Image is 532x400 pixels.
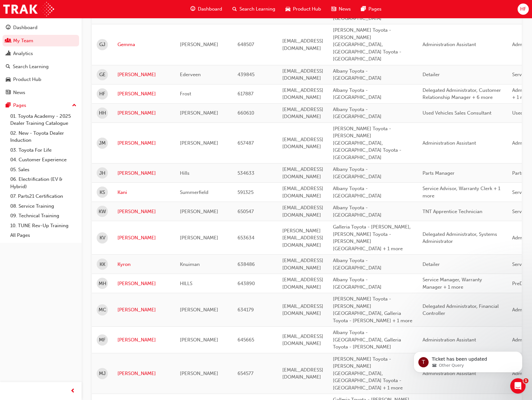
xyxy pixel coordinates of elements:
span: Service [512,261,528,267]
a: [PERSON_NAME] [117,90,170,98]
span: guage-icon [190,5,195,13]
span: 439845 [238,72,254,77]
span: Service Manager, Warranty Manager + 1 more [423,277,482,290]
span: Parts Manager [423,170,455,176]
span: GE [99,71,106,78]
span: 660610 [238,110,254,116]
span: guage-icon [6,25,11,31]
a: 01. Toyota Academy - 2025 Dealer Training Catalogue [8,111,79,128]
span: Albany Toyota - [GEOGRAPHIC_DATA], Galleria Toyota - [PERSON_NAME] [333,330,401,350]
a: Search Learning [3,61,79,73]
a: pages-iconPages [356,3,387,16]
a: [PERSON_NAME] [117,170,170,177]
span: HH [99,109,106,117]
span: [EMAIL_ADDRESS][DOMAIN_NAME] [282,68,323,81]
span: Service Advisor, Warranty Clerk + 1 more [423,186,500,199]
iframe: Intercom live chat [510,378,526,394]
span: KV [100,234,105,242]
span: Albany Toyota - [GEOGRAPHIC_DATA] [333,186,382,199]
a: News [3,87,79,99]
span: Knuiman [180,261,200,267]
span: 591325 [238,189,254,195]
a: Trak [3,2,54,16]
span: Albany Toyota - [GEOGRAPHIC_DATA] [333,205,382,218]
a: [PERSON_NAME] [117,336,170,344]
div: Search Learning [13,63,49,70]
span: MH [99,280,106,287]
span: TNT Apprentice Technician [423,209,482,214]
span: Albany Toyota - [GEOGRAPHIC_DATA] [333,68,382,81]
span: car-icon [286,5,290,13]
span: JM [99,140,106,147]
span: Administration Assistant [423,337,476,343]
span: [EMAIL_ADDRESS][DOMAIN_NAME] [282,258,323,271]
span: people-icon [6,38,11,44]
span: HF [520,5,526,13]
a: news-iconNews [326,3,356,16]
a: [PERSON_NAME] [117,306,170,314]
a: [PERSON_NAME] [117,109,170,117]
span: 654577 [238,371,254,376]
span: [EMAIL_ADDRESS][DOMAIN_NAME] [282,186,323,199]
span: MF [99,336,106,344]
span: Used Vehicles Sales Consultant [423,110,491,116]
span: [EMAIL_ADDRESS][DOMAIN_NAME] [282,107,323,120]
span: [PERSON_NAME] Toyota - [PERSON_NAME][GEOGRAPHIC_DATA], [GEOGRAPHIC_DATA] Toyota - [GEOGRAPHIC_DATA] [333,27,401,62]
span: Delegated Administrator, Systems Administrator [423,231,497,244]
span: [EMAIL_ADDRESS][DOMAIN_NAME] [282,367,323,380]
span: news-icon [6,90,11,96]
button: DashboardMy TeamAnalyticsSearch LearningProduct HubNews [3,20,79,100]
span: Service [512,209,528,214]
span: Detailer [423,261,440,267]
span: prev-icon [70,387,75,395]
span: [PERSON_NAME] Toyota - [PERSON_NAME][GEOGRAPHIC_DATA], [GEOGRAPHIC_DATA] Toyota - [GEOGRAPHIC_DATA] [333,126,401,160]
span: pages-icon [6,103,11,108]
span: 617887 [238,91,254,97]
span: Search Learning [239,5,275,13]
div: Analytics [13,50,33,57]
a: Kyron [117,261,170,268]
span: Albany Toyota - [GEOGRAPHIC_DATA] [333,166,382,180]
span: GJ [99,41,105,48]
span: [PERSON_NAME] [180,307,218,313]
span: Pages [368,5,382,13]
a: 10. TUNE Rev-Up Training [8,221,79,231]
a: 06. Electrification (EV & Hybrid) [8,174,79,191]
a: car-iconProduct Hub [280,3,326,16]
span: up-icon [72,101,77,110]
span: Albany Toyota - [GEOGRAPHIC_DATA] [333,87,382,100]
a: My Team [3,35,79,47]
span: Ederveen [180,72,201,77]
span: Detailer [423,72,440,77]
button: HF [518,4,529,15]
span: [EMAIL_ADDRESS][DOMAIN_NAME] [282,303,323,316]
span: [EMAIL_ADDRESS][DOMAIN_NAME] [282,87,323,100]
span: 653634 [238,235,254,241]
span: Dashboard [198,5,222,13]
a: [PERSON_NAME] [117,140,170,147]
span: HF [99,90,105,98]
a: 03. Toyota For Life [8,145,79,155]
span: Product Hub [293,5,321,13]
span: MC [99,306,106,314]
span: [PERSON_NAME] Toyota - [PERSON_NAME][GEOGRAPHIC_DATA], Galleria Toyota - [PERSON_NAME] + 1 more [333,296,412,324]
a: [PERSON_NAME] [117,370,170,377]
div: News [13,89,25,96]
span: [EMAIL_ADDRESS][DOMAIN_NAME] [282,166,323,180]
span: JH [99,170,105,177]
a: 09. Technical Training [8,211,79,221]
span: news-icon [331,5,336,13]
span: Administration Assistant [423,140,476,146]
span: Parts [512,170,523,176]
span: Albany Toyota - [GEOGRAPHIC_DATA] [333,258,382,271]
a: search-iconSearch Learning [227,3,280,16]
span: pages-icon [361,5,366,13]
span: [PERSON_NAME][EMAIL_ADDRESS][DOMAIN_NAME] [282,228,323,248]
span: 657487 [238,140,254,146]
span: [PERSON_NAME] [180,337,218,343]
span: KW [99,208,106,215]
span: 648507 [238,42,254,47]
span: Albany Toyota - [GEOGRAPHIC_DATA] [333,277,382,290]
